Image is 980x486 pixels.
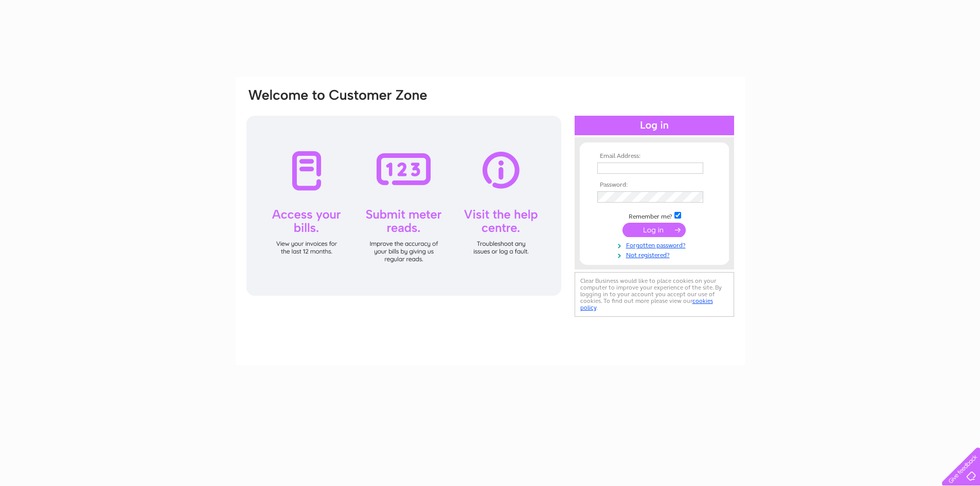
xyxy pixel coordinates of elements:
[595,182,714,189] th: Password:
[622,223,686,237] input: Submit
[595,210,714,221] td: Remember me?
[597,249,714,259] a: Not registered?
[595,153,714,160] th: Email Address:
[580,297,713,311] a: cookies policy
[575,272,734,317] div: Clear Business would like to place cookies on your computer to improve your experience of the sit...
[597,240,714,249] a: Forgotten password?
